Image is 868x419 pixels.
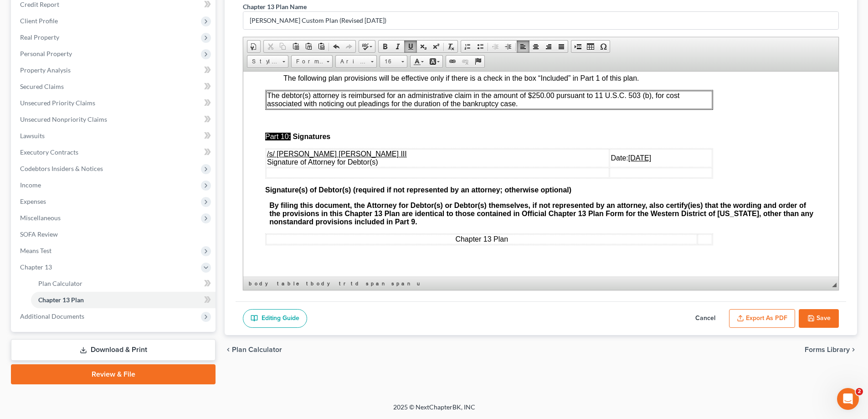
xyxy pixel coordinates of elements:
a: 16 [380,55,407,68]
span: Real Property [20,33,59,41]
a: Bold [379,41,391,52]
a: Anchor [472,56,484,67]
span: Chapter 13 Plan [38,296,84,304]
a: SOFA Review [13,226,216,243]
a: Italic [391,41,404,52]
a: Underline [404,41,417,52]
span: Expenses [20,197,46,205]
span: Plan Calculator [232,346,282,353]
a: Cut [264,41,277,52]
span: 2 [856,388,863,395]
a: tr element [337,279,348,288]
a: Secured Claims [13,78,216,95]
a: table element [275,279,303,288]
iframe: Rich Text Editor, document-ckeditor [243,72,838,277]
span: SOFA Review [20,230,58,238]
input: Enter name... [243,12,838,29]
a: Property Analysis [13,62,216,78]
a: Align Left [517,41,529,52]
span: Secured Claims [20,83,64,90]
a: Arial [335,55,377,68]
a: Justify [555,41,568,52]
button: Forms Library chevron_right [805,346,857,353]
a: Background Color [426,56,442,67]
span: Unsecured Nonpriority Claims [20,115,107,123]
span: Credit Report [20,0,59,8]
a: Increase Indent [502,41,514,52]
a: Center [529,41,542,52]
iframe: Intercom live chat [837,388,859,410]
a: Editing Guide [243,309,307,328]
span: Format [292,56,324,67]
span: Arial [336,56,368,67]
a: Lawsuits [13,128,216,144]
span: Means Test [20,247,51,254]
a: Table [584,41,597,52]
span: Client Profile [20,17,58,25]
a: Subscript [417,41,430,52]
a: tbody element [304,279,336,288]
u: [DATE] [385,83,408,90]
span: Resize [832,283,837,287]
a: Superscript [430,41,442,52]
span: Plan Calculator [38,279,82,287]
a: Copy [277,41,289,52]
a: Link [446,56,459,67]
a: span element [364,279,389,288]
a: Executory Contracts [13,144,216,160]
span: Chapter 13 [20,263,52,271]
span: Unsecured Priority Claims [20,99,95,107]
a: Plan Calculator [31,275,216,292]
span: Miscellaneous [20,214,61,222]
button: Cancel [685,309,725,328]
a: Paste from Word [315,41,328,52]
a: u element [415,279,421,288]
a: Styles [247,55,288,68]
a: body element [247,279,274,288]
a: Chapter 13 Plan [31,292,216,308]
strong: By filing this document, the Attorney for Debtor(s) or Debtor(s) themselves, if not represented b... [26,130,570,154]
label: Chapter 13 Plan Name [243,2,307,11]
i: chevron_right [850,346,857,353]
a: span element [390,279,414,288]
a: Align Right [542,41,555,52]
a: Format [291,55,333,68]
a: Paste [289,41,302,52]
span: Codebtors Insiders & Notices [20,165,103,172]
a: Unlink [459,56,472,67]
a: Spell Checker [359,41,375,52]
a: Remove Format [445,41,457,52]
span: 16 [380,56,398,67]
a: Unsecured Nonpriority Claims [13,111,216,128]
a: Paste as plain text [302,41,315,52]
a: Undo [330,41,343,52]
span: Additional Documents [20,312,84,320]
div: 2025 © NextChapterBK, INC [175,403,694,419]
span: Personal Property [20,50,72,57]
span: Property Analysis [20,66,71,74]
a: Redo [343,41,355,52]
button: chevron_left Plan Calculator [225,346,282,353]
span: Income [20,181,41,189]
a: Insert/Remove Numbered List [461,41,474,52]
span: Executory Contracts [20,148,78,156]
a: Decrease Indent [489,41,502,52]
a: Document Properties [247,41,260,52]
button: Save [799,309,839,328]
a: Insert Special Character [597,41,610,52]
i: chevron_left [225,346,232,353]
button: Export as PDF [729,309,795,328]
span: Styles [247,56,279,67]
span: Date: [367,83,408,90]
a: Text Color [411,56,426,67]
a: Download & Print [11,339,216,361]
a: Insert/Remove Bulleted List [474,41,487,52]
a: Unsecured Priority Claims [13,95,216,111]
span: Chapter 13 Plan [212,164,265,171]
a: Review & File [11,364,216,384]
